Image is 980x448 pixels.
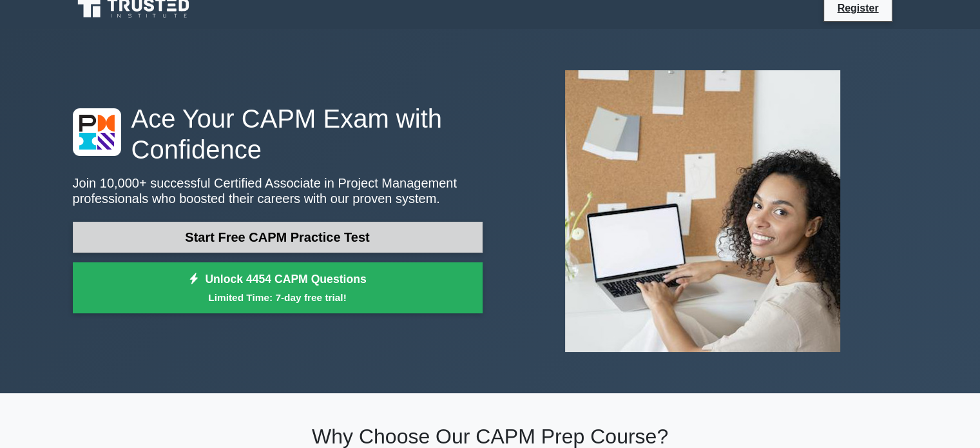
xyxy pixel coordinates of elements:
a: Unlock 4454 CAPM QuestionsLimited Time: 7-day free trial! [73,262,483,314]
a: Start Free CAPM Practice Test [73,222,483,253]
p: Join 10,000+ successful Certified Associate in Project Management professionals who boosted their... [73,175,483,206]
h1: Ace Your CAPM Exam with Confidence [73,103,483,165]
small: Limited Time: 7-day free trial! [89,290,466,305]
